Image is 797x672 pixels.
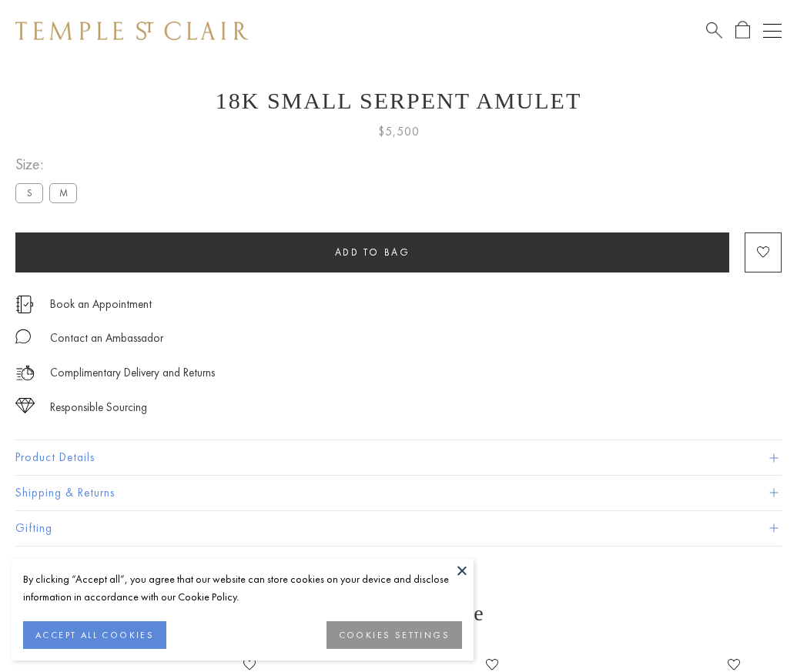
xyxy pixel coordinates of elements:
[15,88,782,114] h1: 18K Small Serpent Amulet
[50,296,152,313] a: Book an Appointment
[15,296,34,313] img: icon_appointment.svg
[15,329,31,344] img: MessageIcon-01_2.svg
[15,511,782,546] button: Gifting
[706,21,722,40] a: Search
[15,398,35,413] img: icon_sourcing.svg
[50,363,215,383] p: Complimentary Delivery and Returns
[15,183,43,202] label: S
[15,363,35,383] img: icon_delivery.svg
[735,21,750,40] a: Open Shopping Bag
[50,329,163,348] div: Contact an Ambassador
[15,440,782,475] button: Product Details
[763,22,782,40] button: Open navigation
[23,621,166,649] button: ACCEPT ALL COOKIES
[23,570,462,606] div: By clicking “Accept all”, you agree that our website can store cookies on your device and disclos...
[15,152,83,177] span: Size:
[335,246,410,259] span: Add to bag
[15,22,248,40] img: Temple St. Clair
[15,232,729,272] button: Add to bag
[327,621,462,649] button: COOKIES SETTINGS
[49,183,77,202] label: M
[50,398,147,417] div: Responsible Sourcing
[378,122,420,142] span: $5,500
[15,476,782,510] button: Shipping & Returns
